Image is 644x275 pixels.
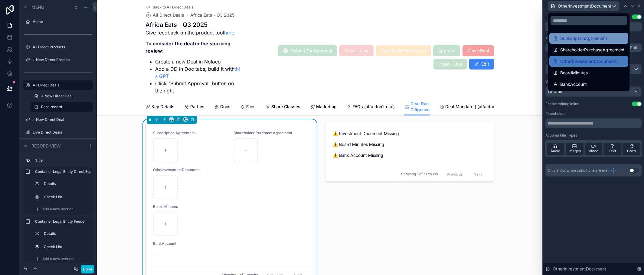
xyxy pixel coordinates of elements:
[190,12,234,18] a: Africa Eats - Q3 2025
[310,101,337,113] a: Marketing
[155,80,242,94] li: Click "Submit Approval" button on the right
[560,35,607,42] span: SubscriptionAgreement
[184,101,204,113] a: Parties
[35,169,91,174] label: Container Legal Entity Direct Equity
[44,181,90,186] label: Details
[271,104,300,110] span: Share Classes
[33,57,92,62] label: + New Direct Product
[42,257,74,261] span: Add a new section
[190,104,204,110] span: Parties
[560,81,587,88] span: BankAccount
[240,101,256,113] a: Fees
[42,207,74,212] span: Add a new section
[224,30,234,36] a: here
[31,143,61,149] span: Record view
[352,104,395,110] span: FAQs (alfa don't use)
[469,59,494,70] button: Edit
[30,91,93,101] a: + New Direct Deal
[81,265,94,273] button: Done
[145,21,242,29] h1: Africa Eats - Q3 2025
[153,131,226,135] span: Subscription Agreement
[560,46,625,53] span: ShareholderPurchaseAgreement
[31,4,44,10] span: Menu
[153,167,199,172] span: OtherInvestmentDocument
[214,101,230,113] a: Docs
[153,5,193,10] span: Back to All Direct Deals
[44,231,90,236] label: Details
[145,12,184,18] a: All Direct Deals
[33,83,90,88] label: All Direct Deals
[33,130,92,135] label: Live Direct Deals
[44,195,90,199] label: Check List
[246,104,256,110] span: Fees
[220,104,230,110] span: Docs
[316,104,337,110] span: Marketing
[439,101,509,113] a: Deal Mandate ( (alfa don't use))
[560,58,617,65] span: OtherInvestmentDocument
[404,98,430,116] a: Deal Due Diligence
[265,101,300,113] a: Share Classes
[153,241,186,246] span: BankAccount
[155,58,242,65] li: Create a new Deal in Noloco
[234,131,307,135] span: Shareholder Purchase Agreement
[145,5,193,10] a: Back to All Direct Deals
[145,29,242,36] p: Give feedback on the product tool
[30,102,93,112] a: Base record
[155,65,242,80] li: Add a DD in Doc tabs, build it with
[33,19,92,24] label: Home
[145,40,230,54] strong: To consider the deal in the sourcing review:
[41,94,73,99] span: + New Direct Deal
[33,117,92,122] label: + New Direct Deal
[145,101,175,113] a: Key Details
[146,122,314,268] a: Subscription AgreementShareholder Purchase AgreementOtherInvestmentDocumentBoard MinutesBankAccou...
[155,251,159,257] div: --
[35,158,91,163] label: Title
[41,105,62,109] span: Base record
[445,104,509,110] span: Deal Mandate ( (alfa don't use))
[35,219,91,224] label: Container Legal Entity Feeder
[152,104,175,110] span: Key Details
[560,69,588,76] span: BoardMinutes
[153,12,184,18] span: All Direct Deals
[401,172,438,176] span: Showing 1 of 1 results
[346,101,395,113] a: FAQs (alfa don't use)
[44,244,90,249] label: Check List
[19,153,97,263] div: scrollable content
[33,45,92,50] label: All Direct Products
[410,101,430,113] span: Deal Due Diligence
[153,204,307,209] span: Board Minutes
